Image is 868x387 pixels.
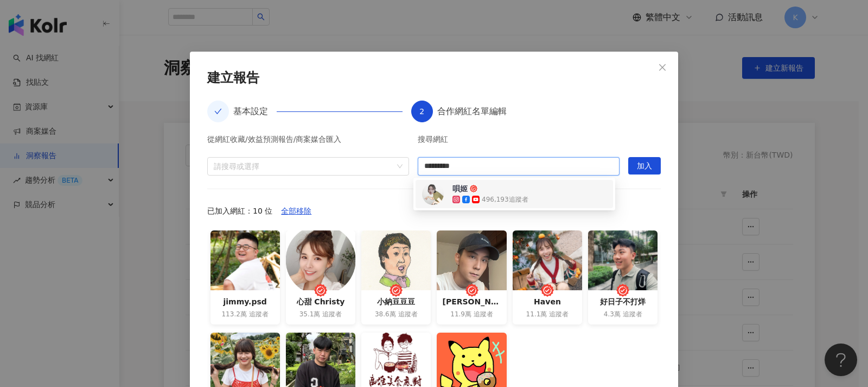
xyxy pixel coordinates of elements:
div: [PERSON_NAME] [442,296,501,308]
span: close [658,63,667,72]
div: 搜尋網紅 [418,135,620,148]
span: 追蹤者 [322,310,342,319]
button: 加入 [628,157,661,174]
div: 已加入網紅：10 位 [207,202,661,220]
img: KOL Avatar [422,183,444,205]
div: 心甜 Christy [291,296,350,308]
span: 追蹤者 [549,310,569,319]
button: Close [652,57,673,78]
span: 全部移除 [281,203,311,220]
span: 2 [419,107,424,116]
span: 35.1萬 [299,310,321,319]
div: 基本設定 [233,101,277,122]
span: 追蹤者 [623,310,642,319]
span: 113.2萬 [221,310,246,319]
div: jimmy.psd [216,296,275,308]
span: 38.6萬 [375,310,396,319]
div: 唄姬 [452,183,468,194]
span: 追蹤者 [249,310,269,319]
span: 追蹤者 [474,310,493,319]
div: 小納豆豆豆 [367,296,425,308]
div: 從網紅收藏/效益預測報告/商案媒合匯入 [207,135,409,148]
span: 4.3萬 [604,310,621,319]
span: 追蹤者 [398,310,418,319]
div: 496,193 追蹤者 [482,195,528,204]
div: Haven [518,296,577,308]
div: 合作網紅名單編輯 [437,101,507,122]
button: 全部移除 [272,202,320,220]
span: 11.9萬 [450,310,471,319]
div: 建立報告 [207,69,661,88]
span: 11.1萬 [526,310,547,319]
span: check [214,108,222,115]
span: 加入 [637,158,652,175]
div: 唄姬 [416,180,613,208]
div: 好日子不打烊 [593,296,652,308]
